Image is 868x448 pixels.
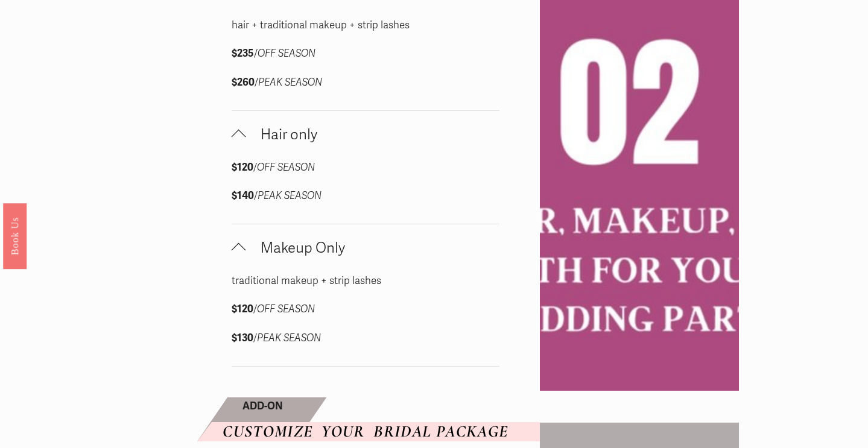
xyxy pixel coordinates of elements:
strong: $260 [232,76,255,89]
span: Makeup Only [246,239,499,257]
p: traditional makeup + strip lashes [232,272,419,291]
strong: $140 [232,189,254,202]
strong: ADD-ON [242,400,283,412]
button: Makeup Only [232,224,499,272]
p: / [232,300,419,319]
p: / [232,74,419,92]
p: / [232,159,419,177]
a: Book Us [3,203,27,268]
button: Hair only [232,111,499,159]
strong: $235 [232,47,254,60]
strong: $130 [232,332,253,344]
em: OFF SEASON [257,303,315,315]
div: Hair only [232,159,499,224]
p: / [232,329,419,348]
em: PEAK SEASON [257,332,321,344]
em: OFF SEASON [257,161,315,174]
em: CUSTOMIZE YOUR BRIDAL PACKAGE [223,421,508,441]
div: Makeup Only [232,272,499,366]
em: OFF SEASON [258,47,315,60]
p: / [232,187,419,206]
div: HMU bundle [232,16,499,110]
p: hair + traditional makeup + strip lashes [232,16,419,35]
em: PEAK SEASON [258,189,322,202]
p: / [232,45,419,63]
em: PEAK SEASON [258,76,322,89]
strong: $120 [232,303,253,315]
strong: $120 [232,161,253,174]
span: Hair only [246,126,499,144]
